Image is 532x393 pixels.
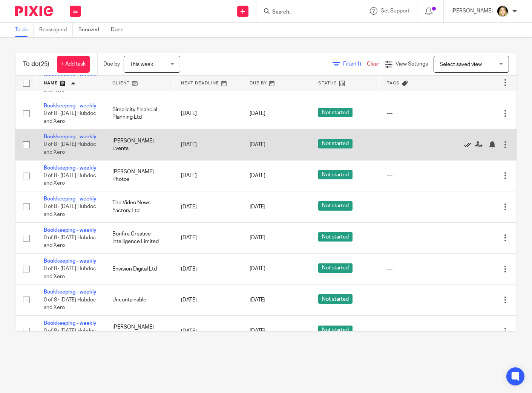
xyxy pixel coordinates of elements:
[173,284,242,315] td: [DATE]
[44,196,97,202] a: Bookkeeping - weekly
[387,265,440,273] div: ---
[78,23,105,37] a: Snoozed
[23,60,49,68] h1: To do
[111,23,129,37] a: Done
[387,110,440,117] div: ---
[44,258,97,264] a: Bookkeeping - weekly
[250,204,265,209] span: [DATE]
[44,103,97,109] a: Bookkeeping - weekly
[387,203,440,211] div: ---
[387,141,440,148] div: ---
[387,234,440,242] div: ---
[440,62,482,67] span: Select saved view
[105,160,173,191] td: [PERSON_NAME] Photos
[105,98,173,129] td: Simplicity Financial Planning Ltd
[39,61,49,67] span: (25)
[105,222,173,253] td: Bonfire Creative Intelligence Limited
[15,6,53,16] img: Pixie
[44,111,96,124] span: 0 of 8 · [DATE] Hubdoc and Xero
[173,160,242,191] td: [DATE]
[318,263,353,273] span: Not started
[57,56,90,73] a: + Add task
[105,315,173,346] td: [PERSON_NAME] Coaching Ltd
[250,111,265,116] span: [DATE]
[318,108,353,117] span: Not started
[44,235,96,248] span: 0 of 8 · [DATE] Hubdoc and Xero
[105,254,173,284] td: Envision Digital Ltd
[44,329,96,342] span: 0 of 8 · [DATE] Hubdoc and Xero
[250,329,265,334] span: [DATE]
[318,201,353,211] span: Not started
[387,296,440,304] div: ---
[44,204,96,217] span: 0 of 8 · [DATE] Hubdoc and Xero
[451,7,493,15] p: [PERSON_NAME]
[173,254,242,284] td: [DATE]
[367,61,379,67] a: Clear
[318,170,353,179] span: Not started
[103,60,120,68] p: Due by
[173,222,242,253] td: [DATE]
[44,297,96,310] span: 0 of 8 · [DATE] Hubdoc and Xero
[44,266,96,280] span: 0 of 8 · [DATE] Hubdoc and Xero
[343,61,367,67] span: Filter
[271,9,339,16] input: Search
[173,315,242,346] td: [DATE]
[44,134,97,139] a: Bookkeeping - weekly
[105,284,173,315] td: Uncontainable
[250,297,265,303] span: [DATE]
[44,321,97,326] a: Bookkeeping - weekly
[44,228,97,233] a: Bookkeeping - weekly
[44,173,96,186] span: 0 of 8 · [DATE] Hubdoc and Xero
[173,129,242,160] td: [DATE]
[318,294,353,304] span: Not started
[15,23,34,37] a: To do
[387,327,440,335] div: ---
[387,81,400,85] span: Tags
[250,235,265,240] span: [DATE]
[250,266,265,272] span: [DATE]
[250,142,265,147] span: [DATE]
[44,289,97,295] a: Bookkeeping - weekly
[250,173,265,178] span: [DATE]
[318,139,353,148] span: Not started
[105,191,173,222] td: The Video News Factory Ltd
[355,61,361,67] span: (1)
[497,5,509,17] img: Phoebe%20Black.png
[464,141,475,148] a: Mark as done
[130,62,153,67] span: This week
[39,23,73,37] a: Reassigned
[318,232,353,242] span: Not started
[387,172,440,179] div: ---
[318,326,353,335] span: Not started
[44,142,96,155] span: 0 of 8 · [DATE] Hubdoc and Xero
[44,165,97,171] a: Bookkeeping - weekly
[380,8,409,14] span: Get Support
[105,129,173,160] td: [PERSON_NAME] Events
[173,98,242,129] td: [DATE]
[173,191,242,222] td: [DATE]
[396,61,428,67] span: View Settings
